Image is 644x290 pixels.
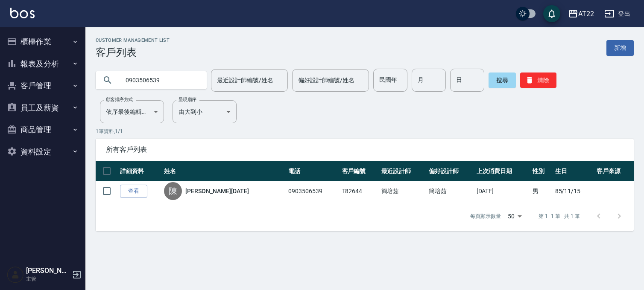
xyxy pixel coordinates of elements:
[120,185,147,198] a: 查看
[340,161,379,181] th: 客戶編號
[286,161,340,181] th: 電話
[173,100,237,123] div: 由大到小
[578,9,594,19] div: AT22
[553,161,594,181] th: 生日
[179,96,196,103] label: 呈現順序
[520,72,556,88] button: 清除
[474,161,530,181] th: 上次消費日期
[100,100,164,123] div: 依序最後編輯時間
[474,181,530,201] td: [DATE]
[286,181,340,201] td: 0903506539
[379,161,427,181] th: 最近設計師
[3,141,82,163] button: 資料設定
[553,181,594,201] td: 85/11/15
[96,38,170,43] h2: Customer Management List
[164,182,182,200] div: 陳
[26,275,70,283] p: 主管
[96,128,634,135] p: 1 筆資料, 1 / 1
[162,161,286,181] th: 姓名
[118,161,162,181] th: 詳細資料
[106,96,133,103] label: 顧客排序方式
[3,119,82,141] button: 商品管理
[26,267,70,275] h5: [PERSON_NAME]
[10,8,35,18] img: Logo
[470,212,501,220] p: 每頁顯示數量
[601,6,634,22] button: 登出
[120,69,200,92] input: 搜尋關鍵字
[106,145,624,154] span: 所有客戶列表
[504,205,525,228] div: 50
[530,161,553,181] th: 性別
[427,181,474,201] td: 簡培茹
[340,181,379,201] td: T82644
[539,212,580,220] p: 第 1–1 筆 共 1 筆
[185,187,249,195] a: [PERSON_NAME][DATE]
[379,181,427,201] td: 簡培茹
[96,46,170,58] h3: 客戶列表
[543,5,560,22] button: save
[3,31,82,53] button: 櫃檯作業
[530,181,553,201] td: 男
[489,72,516,88] button: 搜尋
[3,97,82,119] button: 員工及薪資
[565,5,597,23] button: AT22
[7,266,24,283] img: Person
[427,161,474,181] th: 偏好設計師
[594,161,634,181] th: 客戶來源
[3,75,82,97] button: 客戶管理
[606,40,634,56] a: 新增
[3,53,82,75] button: 報表及分析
